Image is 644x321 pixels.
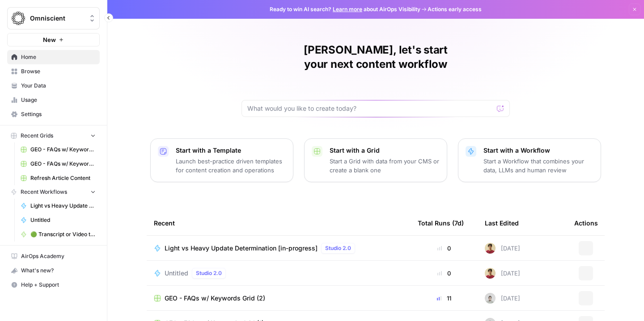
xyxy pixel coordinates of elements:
[154,211,403,235] div: Recent
[150,138,293,182] button: Start with a TemplateLaunch best-practice driven templates for content creation and operations
[458,138,601,182] button: Start with a WorkflowStart a Workflow that combines your data, LLMs and human review
[30,160,96,168] span: GEO - FAQs w/ Keywords Grid (1)
[485,268,520,279] div: [DATE]
[418,294,470,303] div: 11
[196,269,222,277] span: Studio 2.0
[485,243,520,254] div: [DATE]
[30,146,96,154] span: GEO - FAQs w/ Keywords Grid (2)
[165,244,318,253] span: Light vs Heavy Update Determination [in-progress]
[154,294,403,303] a: GEO - FAQs w/ Keywords Grid (2)
[574,211,598,235] div: Actions
[165,294,265,303] span: GEO - FAQs w/ Keywords Grid (2)
[7,129,100,142] button: Recent Grids
[21,82,96,90] span: Your Data
[330,157,440,175] p: Start a Grid with data from your CMS or create a blank one
[30,174,96,182] span: Refresh Article Content
[8,264,99,277] div: What's new?
[17,199,100,213] a: Light vs Heavy Update Determination [in-progress]
[7,278,100,292] button: Help + Support
[154,243,403,254] a: Light vs Heavy Update Determination [in-progress]Studio 2.0
[30,202,96,210] span: Light vs Heavy Update Determination [in-progress]
[418,244,470,253] div: 0
[483,146,593,155] p: Start with a Workflow
[7,249,100,263] a: AirOps Academy
[247,104,493,113] input: What would you like to create today?
[485,268,496,279] img: 2aj0zzttblp8szi0taxm0due3wj9
[21,110,96,118] span: Settings
[21,67,96,75] span: Browse
[330,146,440,155] p: Start with a Grid
[7,64,100,79] a: Browse
[21,188,67,196] span: Recent Workflows
[30,230,96,238] span: 🟢 Transcript or Video to LinkedIn Posts
[485,293,496,304] img: cu9xolbrxuqs6ajko1qc0askbkgj
[17,213,100,227] a: Untitled
[418,211,464,235] div: Total Runs (7d)
[30,14,84,23] span: Omniscient
[7,263,100,278] button: What's new?
[17,157,100,171] a: GEO - FAQs w/ Keywords Grid (1)
[30,216,96,224] span: Untitled
[17,227,100,242] a: 🟢 Transcript or Video to LinkedIn Posts
[7,107,100,121] a: Settings
[17,142,100,157] a: GEO - FAQs w/ Keywords Grid (2)
[43,35,56,44] span: New
[485,211,519,235] div: Last Edited
[17,171,100,185] a: Refresh Article Content
[7,79,100,93] a: Your Data
[325,244,351,252] span: Studio 2.0
[485,293,520,304] div: [DATE]
[241,43,510,71] h1: [PERSON_NAME], let's start your next content workflow
[176,146,286,155] p: Start with a Template
[7,50,100,64] a: Home
[7,33,100,46] button: New
[428,5,482,13] span: Actions early access
[165,269,188,278] span: Untitled
[483,157,593,175] p: Start a Workflow that combines your data, LLMs and human review
[7,7,100,29] button: Workspace: Omniscient
[21,281,96,289] span: Help + Support
[21,96,96,104] span: Usage
[154,268,403,279] a: UntitledStudio 2.0
[21,132,53,140] span: Recent Grids
[333,6,362,13] a: Learn more
[10,10,26,26] img: Omniscient Logo
[21,53,96,61] span: Home
[21,252,96,260] span: AirOps Academy
[7,93,100,107] a: Usage
[485,243,496,254] img: 2aj0zzttblp8szi0taxm0due3wj9
[176,157,286,175] p: Launch best-practice driven templates for content creation and operations
[270,5,420,13] span: Ready to win AI search? about AirOps Visibility
[7,185,100,199] button: Recent Workflows
[418,269,470,278] div: 0
[304,138,447,182] button: Start with a GridStart a Grid with data from your CMS or create a blank one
